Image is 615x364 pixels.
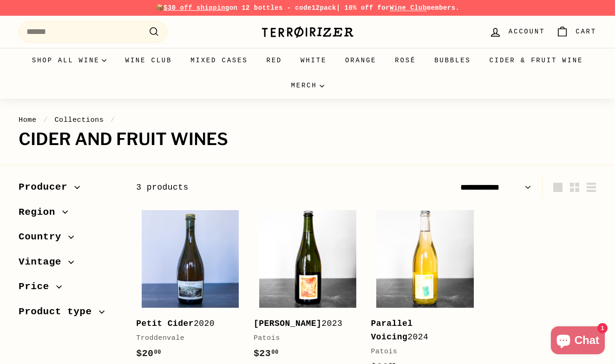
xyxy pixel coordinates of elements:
a: Red [257,48,291,73]
a: White [291,48,336,73]
b: Petit Cider [136,319,194,328]
inbox-online-store-chat: Shopify online store chat [548,326,608,357]
a: Account [484,18,550,46]
a: Wine Club [390,4,427,12]
div: Patois [371,346,470,357]
h1: Cider and Fruit Wines [19,130,596,149]
div: Troddenvale [136,333,235,344]
span: Product type [19,304,99,320]
strong: 12pack [312,4,336,12]
a: Rosé [386,48,425,73]
b: [PERSON_NAME] [254,319,321,328]
div: 2023 [254,317,353,331]
button: Producer [19,177,121,202]
sup: 00 [154,349,161,356]
summary: Shop all wine [23,48,116,73]
span: Region [19,205,62,220]
span: Vintage [19,254,68,270]
a: Bubbles [425,48,480,73]
span: / [108,116,118,124]
div: Patois [254,333,353,344]
a: Wine Club [116,48,181,73]
span: Account [509,26,545,37]
button: Vintage [19,252,121,277]
span: $20 [136,348,161,359]
nav: breadcrumbs [19,114,596,126]
div: 3 products [136,181,366,194]
a: Mixed Cases [181,48,257,73]
b: Parallel Voicing [371,319,413,342]
span: Price [19,279,56,295]
a: Orange [336,48,386,73]
span: Cart [576,26,596,37]
sup: 00 [271,349,278,356]
button: Product type [19,302,121,327]
a: Cart [550,18,602,46]
a: Home [19,116,37,124]
span: $30 off shipping [164,4,229,12]
div: 2020 [136,317,235,331]
span: $23 [254,348,279,359]
button: Country [19,227,121,252]
button: Price [19,277,121,302]
button: Region [19,202,121,227]
span: Country [19,229,68,245]
div: 2024 [371,317,470,344]
span: / [41,116,50,124]
a: Cider & Fruit Wine [480,48,593,73]
span: Producer [19,179,74,195]
summary: Merch [281,73,333,98]
a: Collections [54,116,104,124]
p: 📦 on 12 bottles - code | 10% off for members. [19,3,596,13]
